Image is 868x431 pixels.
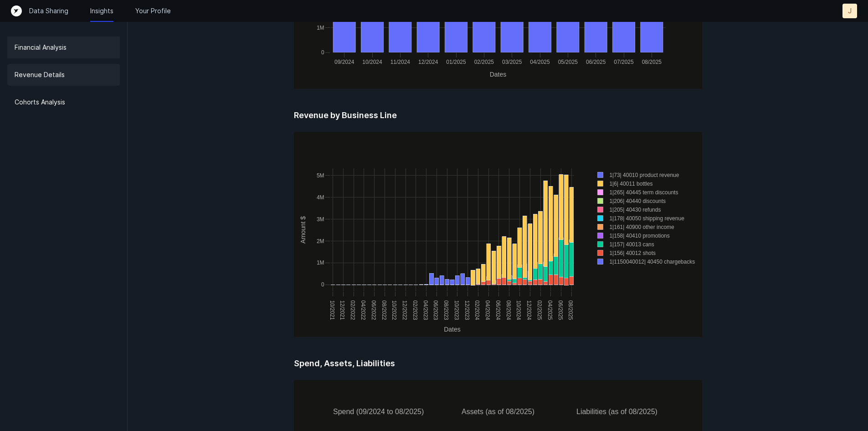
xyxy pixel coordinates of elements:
p: J [848,6,852,16]
a: Insights [90,6,113,16]
h5: Revenue by Business Line [294,110,702,132]
h5: Spend, Assets, Liabilities [294,358,702,380]
p: Financial Analysis [15,42,67,53]
p: Cohorts Analysis [15,97,65,108]
p: Revenue Details [15,69,65,80]
a: Data Sharing [29,6,68,16]
a: Your Profile [135,6,171,16]
a: Cohorts Analysis [7,91,120,113]
button: J [842,4,857,18]
a: Financial Analysis [7,36,120,58]
text: 1|1150040012| 40450 chargebacks [609,259,695,265]
a: Revenue Details [7,64,120,86]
